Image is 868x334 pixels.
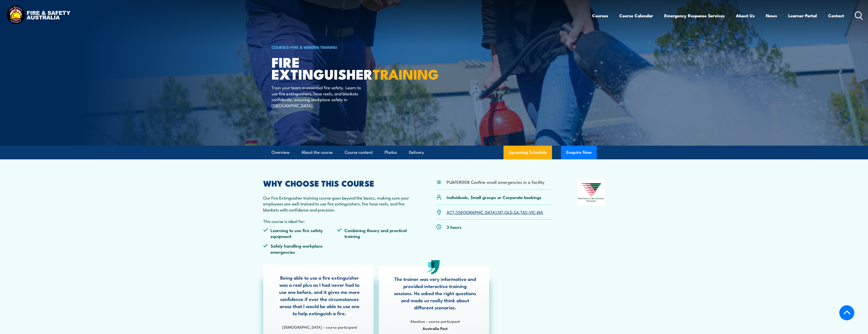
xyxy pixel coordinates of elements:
li: PUAFER008 Confine small emergencies in a facility [447,179,545,185]
a: Contact [828,9,844,22]
a: Overview [272,146,290,159]
button: Enquire Now [561,146,597,159]
a: TAS [520,209,528,215]
a: [GEOGRAPHIC_DATA] [456,209,497,215]
a: Course content [345,146,373,159]
a: WA [537,209,543,215]
strong: TRAINING [373,63,439,84]
p: 3 hours [447,224,462,230]
p: , , , , , , , [447,209,543,215]
li: Learning to use fire safety equipment [263,227,337,239]
strong: [DEMOGRAPHIC_DATA] - course participant [282,324,357,330]
a: Upcoming Schedule [503,146,552,159]
a: NT [498,209,503,215]
p: The trainer was very informative and provided interactive training sessions. He asked the right q... [394,275,477,311]
h1: Fire Extinguisher [272,56,397,80]
p: Our Fire Extinguisher training course goes beyond the basics, making sure your employees are well... [263,195,412,212]
a: News [766,9,777,22]
a: ACT [447,209,454,215]
a: Learner Portal [788,9,817,22]
a: About the course [302,146,333,159]
p: This course is ideal for: [263,218,412,224]
a: SA [514,209,519,215]
a: Emergency Response Services [664,9,725,22]
img: Nationally Recognised Training logo. [578,179,605,205]
a: About Us [736,9,755,22]
h2: WHY CHOOSE THIS COURSE [263,179,412,187]
a: Fire & Warden Training [291,44,337,50]
a: COURSES [272,44,289,50]
h6: > [272,44,397,50]
p: Being able to use a fire extinguisher was a real plus as I had never had to use one before, and i... [278,274,361,317]
p: Individuals, Small groups or Corporate bookings [447,194,542,200]
a: QLD [504,209,512,215]
span: Australia Post [394,325,477,331]
li: Combining theory and practical training [337,227,411,239]
a: VIC [529,209,535,215]
a: Photos [385,146,397,159]
a: Delivery [409,146,424,159]
p: Train your team in essential fire safety. Learn to use fire extinguishers, hose reels, and blanke... [272,84,364,108]
a: Course Calendar [619,9,653,22]
a: Courses [592,9,608,22]
li: Safely handling workplace emergencies [263,243,337,255]
strong: Ataahua - course participant [410,318,460,324]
